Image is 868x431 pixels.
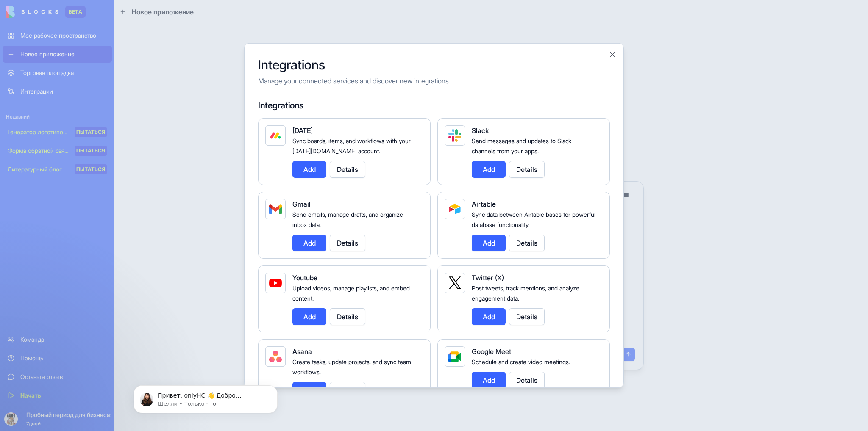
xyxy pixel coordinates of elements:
[292,382,326,399] button: Add
[509,372,545,389] button: Details
[292,308,326,325] button: Add
[472,308,506,325] button: Add
[292,211,403,228] span: Send emails, manage drafts, and organize inbox data.
[472,372,506,389] button: Add
[472,235,506,251] button: Add
[472,347,511,356] span: Google Meet
[292,137,411,155] span: Sync boards, items, and workflows with your [DATE][DOMAIN_NAME] account.
[258,99,610,111] h4: Integrations
[472,358,570,365] span: Schedule and create video meetings.
[258,76,610,86] p: Manage your connected services and discover new integrations
[292,347,312,356] span: Asana
[330,235,365,251] button: Details
[472,274,504,282] span: Twitter (X)
[330,161,365,178] button: Details
[330,382,365,399] button: Details
[472,126,489,135] span: Slack
[472,285,579,302] span: Post tweets, track mentions, and analyze engagement data.
[292,285,410,302] span: Upload videos, manage playlists, and embed content.
[472,200,496,208] span: Airtable
[472,137,571,155] span: Send messages and updates to Slack channels from your apps.
[509,161,545,178] button: Details
[292,200,311,208] span: Gmail
[330,308,365,325] button: Details
[292,126,313,135] span: [DATE]
[608,50,617,59] button: Close
[472,161,506,178] button: Add
[292,358,411,376] span: Create tasks, update projects, and sync team workflows.
[509,308,545,325] button: Details
[121,367,290,427] iframe: Сообщение об уведомлении по внутренней связи
[292,235,326,251] button: Add
[509,235,545,251] button: Details
[258,57,610,72] h2: Integrations
[472,211,595,228] span: Sync data between Airtable bases for powerful database functionality.
[292,161,326,178] button: Add
[292,274,317,282] span: Youtube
